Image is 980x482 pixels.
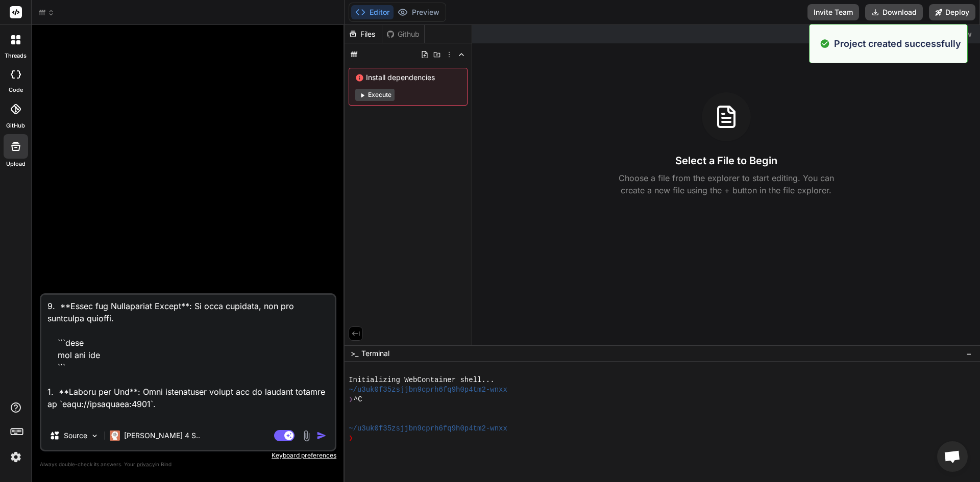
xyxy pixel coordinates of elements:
span: ❯ [349,434,354,443]
span: ~/u3uk0f35zsjjbn9cprh6fq9h0p4tm2-wnxx [349,385,507,395]
textarea: Lorem ip dol sita con adi elitse doeius temporincid ut'la etdo magnaal en, admi ve q nost exerc u... [41,295,335,421]
p: Source [64,430,87,441]
h3: Select a File to Begin [675,154,777,168]
span: >_ [351,348,358,359]
p: Choose a file from the explorer to start editing. You can create a new file using the + button in... [612,172,841,196]
button: Editor [351,5,394,19]
button: Invite Team [807,4,859,20]
img: icon [316,430,327,441]
p: Project created successfully [834,37,961,50]
label: threads [5,52,27,60]
button: Execute [355,89,395,101]
label: Upload [6,160,26,168]
img: alert [820,37,830,50]
span: − [966,348,972,359]
div: Github [382,29,424,39]
p: Keyboard preferences [40,451,336,460]
button: Deploy [929,4,975,20]
span: ❯ [349,395,354,404]
span: Install dependencies [355,72,461,83]
img: Pick Models [90,432,99,440]
label: GitHub [6,121,25,130]
button: − [964,345,974,362]
button: Preview [394,5,444,19]
span: fff [351,49,357,60]
span: Initializing WebContainer shell... [349,375,495,385]
label: code [9,86,23,94]
span: fff [39,8,55,18]
img: settings [7,448,24,466]
p: [PERSON_NAME] 4 S.. [124,430,200,441]
span: privacy [137,461,155,467]
span: ^C [354,395,362,404]
span: ~/u3uk0f35zsjjbn9cprh6fq9h0p4tm2-wnxx [349,424,507,434]
img: Claude 4 Sonnet [110,430,120,441]
span: Terminal [361,348,389,359]
a: Open chat [937,441,968,472]
p: Always double-check its answers. Your in Bind [40,460,336,469]
div: Files [345,29,382,39]
button: Download [865,4,923,20]
img: attachment [301,430,312,442]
